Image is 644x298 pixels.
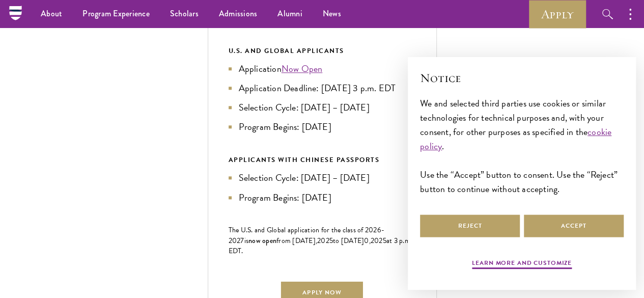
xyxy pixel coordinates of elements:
[282,62,323,75] a: Now Open
[420,125,611,153] a: cookie policy
[333,235,364,246] span: to [DATE]
[369,235,371,246] span: ,
[229,45,416,57] div: U.S. and Global Applicants
[383,235,386,246] span: 5
[229,191,416,205] li: Program Begins: [DATE]
[229,81,416,95] li: Application Deadline: [DATE] 3 p.m. EDT
[329,235,333,246] span: 5
[420,69,624,87] h2: Notice
[524,214,624,237] button: Accept
[364,235,369,246] span: 0
[229,225,377,235] span: The U.S. and Global application for the class of 202
[229,154,416,166] div: APPLICANTS WITH CHINESE PASSPORTS
[229,225,385,246] span: -202
[229,100,416,115] li: Selection Cycle: [DATE] – [DATE]
[229,62,416,76] li: Application
[229,120,416,134] li: Program Begins: [DATE]
[276,235,317,246] span: from [DATE],
[229,171,416,185] li: Selection Cycle: [DATE] – [DATE]
[371,235,383,246] span: 202
[420,214,520,237] button: Reject
[244,235,249,246] span: is
[229,235,412,256] span: at 3 p.m. EDT.
[317,235,329,246] span: 202
[472,258,572,270] button: Learn more and customize
[420,96,624,197] div: We and selected third parties use cookies or similar technologies for technical purposes and, wit...
[240,235,244,246] span: 7
[377,225,381,235] span: 6
[248,235,276,246] span: now open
